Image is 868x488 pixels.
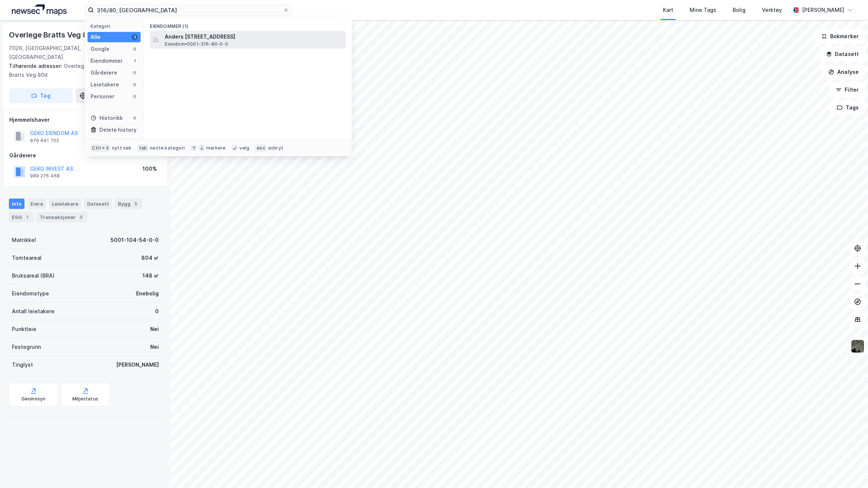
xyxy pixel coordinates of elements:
[49,199,81,209] div: Leietakere
[12,343,41,351] div: Festegrunn
[132,200,139,207] div: 5
[155,307,159,316] div: 0
[822,65,865,79] button: Analyse
[831,452,868,488] div: Kontrollprogram for chat
[91,56,123,65] div: Eiendommer
[851,339,865,353] img: 9k=
[132,94,138,99] div: 0
[132,115,138,121] div: 0
[77,213,85,221] div: 3
[138,144,149,152] div: tab
[142,271,159,280] div: 148 ㎡
[22,396,46,402] div: Geoinnsyn
[762,6,782,14] div: Verktøy
[12,360,33,369] div: Tinglyst
[91,68,117,77] div: Gårdeiere
[255,144,267,152] div: esc
[206,145,226,151] div: markere
[9,199,24,209] div: Info
[132,58,138,64] div: 1
[111,236,159,245] div: 5001-104-54-0-0
[150,343,159,351] div: Nei
[91,92,115,101] div: Personer
[112,145,132,151] div: nytt søk
[91,144,111,152] div: Ctrl + k
[99,125,137,134] div: Delete history
[136,289,159,298] div: Enebolig
[84,199,112,209] div: Datasett
[30,138,59,144] div: 979 641 702
[132,46,138,52] div: 0
[72,396,98,402] div: Miljøstatus
[9,212,34,222] div: ESG
[37,212,88,222] div: Transaksjoner
[94,4,283,16] input: Søk på adresse, matrikkel, gårdeiere, leietakere eller personer
[9,115,161,124] div: Hjemmelshaver
[141,253,159,262] div: 804 ㎡
[12,325,36,334] div: Punktleie
[132,70,138,76] div: 0
[150,145,185,151] div: neste kategori
[690,6,716,14] div: Mine Tags
[239,145,249,151] div: velg
[12,289,49,298] div: Eiendomstype
[116,360,159,369] div: [PERSON_NAME]
[132,34,138,40] div: 1
[12,4,67,16] img: logo.a4113a55bc3d86da70a041830d287a7e.svg
[268,145,283,151] div: avbryt
[9,29,98,41] div: Overlege Bratts Veg 80a
[165,32,343,41] span: Anders [STREET_ADDRESS]
[91,33,101,42] div: Alle
[9,151,161,160] div: Gårdeiere
[27,199,46,209] div: Eiere
[831,100,865,115] button: Tags
[91,45,109,53] div: Google
[829,82,865,97] button: Filter
[12,236,36,245] div: Matrikkel
[91,80,119,89] div: Leietakere
[91,114,123,122] div: Historikk
[733,6,746,14] div: Bolig
[91,23,141,29] div: Kategori
[663,6,673,14] div: Kart
[831,452,868,488] iframe: Chat Widget
[815,29,865,44] button: Bokmerker
[30,173,60,179] div: 989 276 468
[142,164,157,173] div: 100%
[165,41,228,47] span: Eiendom • 5001-316-80-0-0
[23,213,31,221] div: 1
[9,44,105,62] div: 7026, [GEOGRAPHIC_DATA], [GEOGRAPHIC_DATA]
[115,199,142,209] div: Bygg
[12,253,42,262] div: Tomteareal
[12,307,55,316] div: Antall leietakere
[132,82,138,88] div: 0
[150,325,159,334] div: Nei
[12,271,55,280] div: Bruksareal (BRA)
[802,6,844,14] div: [PERSON_NAME]
[9,88,73,103] button: Tag
[9,62,156,79] div: Overlege Bratts Veg 80c, Overlege Bratts Veg 80d
[9,63,64,69] span: Tilhørende adresser:
[144,17,352,31] div: Eiendommer (1)
[820,47,865,62] button: Datasett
